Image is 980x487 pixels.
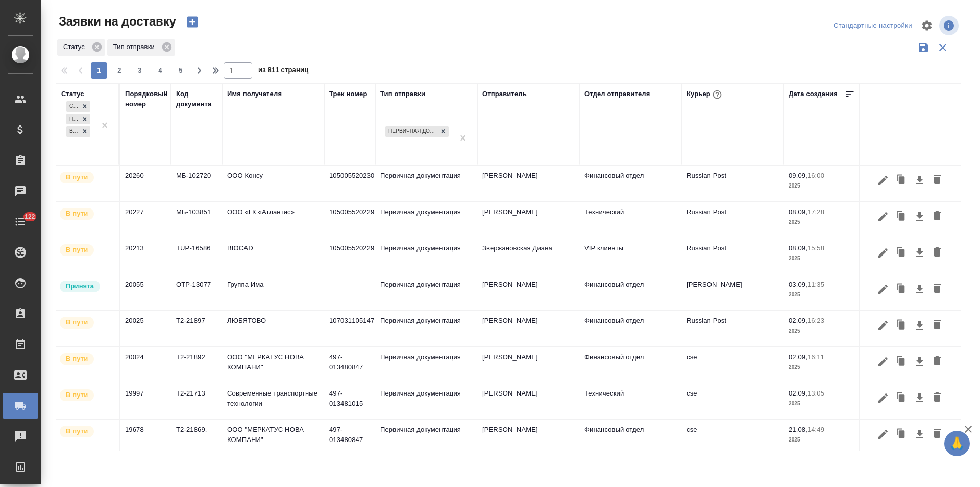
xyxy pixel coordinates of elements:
[807,172,824,179] p: 16:00
[874,352,892,372] button: Редактировать
[681,274,783,310] td: [PERSON_NAME]
[789,389,807,397] p: 02.09,
[789,362,855,373] p: 2025
[120,311,171,346] td: 20025
[375,420,477,455] td: Первичная документация
[120,420,171,455] td: 19678
[681,383,783,419] td: cse
[324,420,375,455] td: 497-013480847
[789,89,838,99] div: Дата создания
[584,89,650,99] div: Отдел отправителя
[807,244,824,252] p: 15:58
[807,353,824,361] p: 16:11
[375,347,477,383] td: Первичная документация
[375,166,477,201] td: Первичная документация
[892,243,911,263] button: Клонировать
[874,207,892,226] button: Редактировать
[477,383,579,419] td: [PERSON_NAME]
[222,383,324,419] td: Современные транспортные технологии
[911,171,928,190] button: Скачать
[171,347,222,383] td: Т2-21892
[687,88,724,101] div: Курьер
[120,274,171,310] td: 20055
[375,383,477,419] td: Первичная документация
[375,311,477,346] td: Первичная документация
[113,42,158,52] p: Тип отправки
[111,62,128,79] button: 2
[59,425,114,438] div: Заявка принята в работу
[222,238,324,274] td: BIOCAD
[892,207,911,226] button: Клонировать
[579,347,681,383] td: Финансовый отдел
[59,388,114,402] div: Заявка принята в работу
[928,425,946,444] button: Удалить
[66,426,88,436] p: В пути
[579,420,681,455] td: Финансовый отдел
[59,171,114,184] div: Заявка принята в работу
[681,311,783,346] td: Russian Post
[65,125,91,138] div: Создана, Принята, В пути
[152,65,168,76] span: 4
[171,311,222,346] td: Т2-21897
[874,388,892,408] button: Редактировать
[120,383,171,419] td: 19997
[892,425,911,444] button: Клонировать
[710,88,724,101] button: При выборе курьера статус заявки автоматически поменяется на «Принята»
[807,208,824,216] p: 17:28
[477,274,579,310] td: [PERSON_NAME]
[66,101,79,112] div: Создана
[807,281,824,288] p: 11:35
[222,202,324,238] td: ООО «ГК «Атлантис»
[222,420,324,455] td: ООО "МЕРКАТУС НОВА КОМПАНИ"
[66,317,88,328] p: В пути
[222,347,324,383] td: ООО "МЕРКАТУС НОВА КОМПАНИ"
[173,65,189,76] span: 5
[681,202,783,238] td: Russian Post
[66,126,79,137] div: В пути
[324,166,375,201] td: 10500552023023
[579,202,681,238] td: Технический
[66,245,88,255] p: В пути
[892,171,911,190] button: Клонировать
[477,420,579,455] td: [PERSON_NAME]
[579,166,681,201] td: Финансовый отдел
[911,425,928,444] button: Скачать
[928,207,946,226] button: Удалить
[477,238,579,274] td: Звержановская Диана
[944,431,970,456] button: 🙏
[222,274,324,310] td: Группа Има
[807,389,824,397] p: 13:05
[681,238,783,274] td: Russian Post
[579,238,681,274] td: VIP клиенты
[911,316,928,335] button: Скачать
[911,243,928,263] button: Скачать
[892,280,911,299] button: Клонировать
[789,244,807,252] p: 08.09,
[874,316,892,335] button: Редактировать
[681,347,783,383] td: cse
[59,243,114,257] div: Заявка принята в работу
[928,316,946,335] button: Удалить
[789,399,855,409] p: 2025
[380,89,425,99] div: Тип отправки
[173,62,189,79] button: 5
[125,89,168,109] div: Порядковый номер
[579,311,681,346] td: Финансовый отдел
[928,352,946,372] button: Удалить
[18,212,41,222] span: 122
[789,208,807,216] p: 08.09,
[171,166,222,201] td: МБ-102720
[933,38,952,57] button: Сбросить фильтры
[66,390,88,400] p: В пути
[914,38,933,57] button: Сохранить фильтры
[171,238,222,274] td: TUP-16586
[789,290,855,300] p: 2025
[65,100,91,113] div: Создана, Принята, В пути
[789,172,807,179] p: 09.09,
[227,89,282,99] div: Имя получателя
[681,420,783,455] td: cse
[222,166,324,201] td: ООО Консу
[329,89,367,99] div: Трек номер
[324,311,375,346] td: 10703110514791
[65,113,91,126] div: Создана, Принята, В пути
